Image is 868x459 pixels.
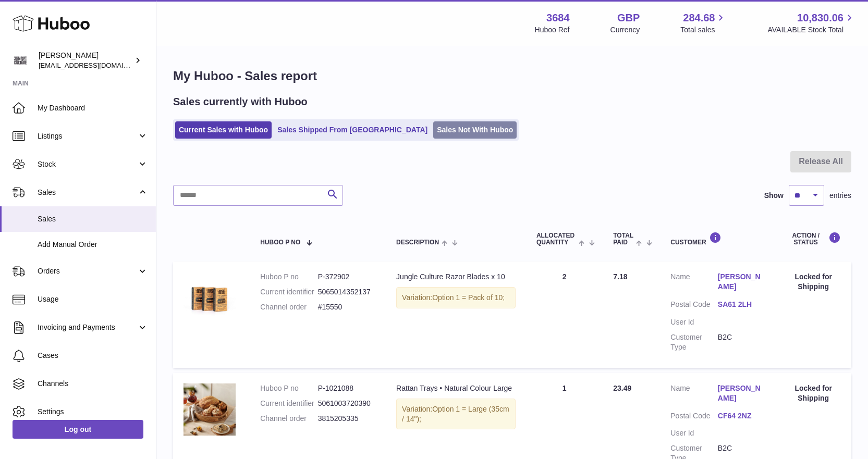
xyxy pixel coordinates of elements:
div: Rattan Trays • Natural Colour Large [396,383,516,393]
span: Option 1 = Pack of 10; [432,293,505,302]
a: Sales Not With Huboo [433,121,517,139]
span: Listings [38,131,137,141]
dt: Channel order [260,302,317,312]
div: Customer [670,232,765,246]
a: Current Sales with Huboo [175,121,272,139]
div: Currency [610,25,640,35]
dt: Channel order [260,414,317,424]
dt: User Id [670,428,718,438]
dt: Current identifier [260,287,317,297]
dt: Name [670,383,718,406]
div: Variation: [396,287,516,308]
span: ALLOCATED Quantity [536,232,576,246]
div: Locked for Shipping [786,272,841,292]
span: Invoicing and Payments [38,322,137,332]
span: Orders [38,266,137,276]
span: My Dashboard [38,103,148,113]
dt: User Id [670,317,718,327]
dt: Postal Code [670,300,718,312]
span: Total sales [680,25,727,35]
a: Sales Shipped From [GEOGRAPHIC_DATA] [274,121,431,139]
span: Add Manual Order [38,240,148,250]
span: 7.18 [613,272,627,281]
dt: Huboo P no [260,383,317,393]
div: Huboo Ref [535,25,570,35]
a: SA61 2LH [718,300,765,309]
a: 10,830.06 AVAILABLE Stock Total [767,11,855,35]
span: Usage [38,294,148,304]
h2: Sales currently with Huboo [173,95,308,109]
td: 2 [526,262,603,367]
strong: GBP [617,11,640,25]
div: Locked for Shipping [786,383,841,403]
a: Log out [13,420,143,439]
span: 23.49 [613,384,631,392]
dd: 5065014352137 [318,287,375,297]
img: 36841753442039.jpg [184,272,236,324]
span: AVAILABLE Stock Total [767,25,855,35]
span: 10,830.06 [797,11,843,25]
span: Cases [38,351,148,361]
span: Settings [38,407,148,417]
dd: 3815205335 [318,414,375,424]
div: Action / Status [786,232,841,246]
span: Option 1 = Large (35cm / 14"); [402,405,509,423]
span: entries [829,191,851,201]
span: Stock [38,159,137,169]
img: theinternationalventure@gmail.com [13,53,28,68]
dd: 5061003720390 [318,399,375,408]
span: Total paid [613,232,633,246]
dt: Name [670,272,718,294]
a: 284.68 Total sales [680,11,727,35]
div: [PERSON_NAME] [39,51,132,70]
dd: P-372902 [318,272,375,282]
span: Channels [38,379,148,389]
span: 284.68 [683,11,715,25]
dd: B2C [718,332,765,352]
dt: Current identifier [260,399,317,408]
a: [PERSON_NAME] [718,383,765,403]
a: CF64 2NZ [718,411,765,421]
h1: My Huboo - Sales report [173,68,851,84]
dt: Customer Type [670,332,718,352]
dd: P-1021088 [318,383,375,393]
label: Show [764,191,784,201]
div: Variation: [396,399,516,430]
a: [PERSON_NAME] [718,272,765,292]
span: [EMAIL_ADDRESS][DOMAIN_NAME] [39,61,153,69]
div: Jungle Culture Razor Blades x 10 [396,272,516,282]
span: Sales [38,188,137,197]
dd: #15550 [318,302,375,312]
span: Sales [38,214,148,224]
dt: Postal Code [670,411,718,424]
span: Description [396,239,439,246]
span: Huboo P no [260,239,300,246]
dt: Huboo P no [260,272,317,282]
img: hand-woven-round-trays.jpg [184,383,236,436]
strong: 3684 [546,11,570,25]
